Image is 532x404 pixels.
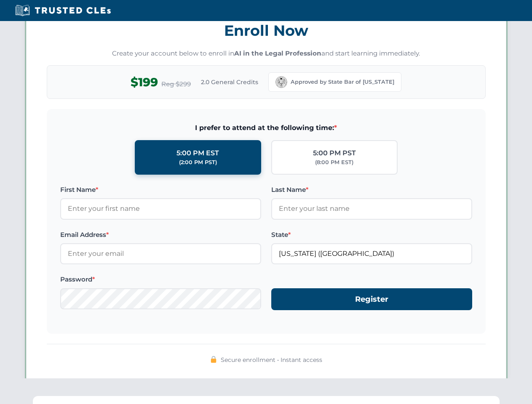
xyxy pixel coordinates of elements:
[271,230,472,240] label: State
[60,230,261,240] label: Email Address
[179,158,217,167] div: (2:00 PM PST)
[13,4,113,17] img: Trusted CLEs
[313,148,356,159] div: 5:00 PM PST
[60,243,261,264] input: Enter your email
[271,198,472,219] input: Enter your last name
[271,243,472,264] input: California (CA)
[176,148,219,159] div: 5:00 PM EST
[161,79,191,89] span: Reg $299
[131,73,158,92] span: $199
[60,274,261,284] label: Password
[60,185,261,195] label: First Name
[60,122,472,133] span: I prefer to attend at the following time:
[234,49,321,57] strong: AI in the Legal Profession
[60,198,261,219] input: Enter your first name
[271,185,472,195] label: Last Name
[291,78,394,86] span: Approved by State Bar of [US_STATE]
[315,158,353,167] div: (8:00 PM EST)
[47,49,486,58] p: Create your account below to enroll in and start learning immediately.
[47,17,486,44] h3: Enroll Now
[275,76,287,88] img: California Bar
[221,355,322,364] span: Secure enrollment • Instant access
[271,288,472,311] button: Register
[201,77,258,87] span: 2.0 General Credits
[210,356,217,363] img: 🔒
